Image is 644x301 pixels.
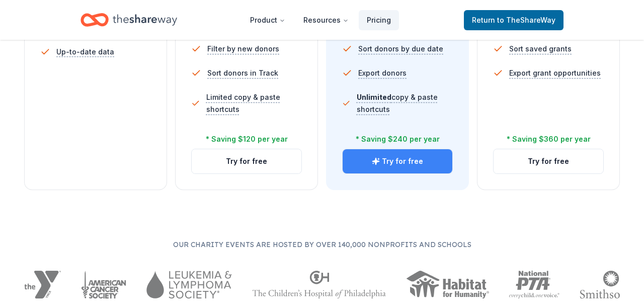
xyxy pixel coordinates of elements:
[406,271,489,298] img: Habitat for Humanity
[24,238,620,251] p: Our charity events are hosted by over 140,000 nonprofits and schools
[242,10,293,30] button: Product
[207,67,278,79] span: Sort donors in Track
[497,16,555,24] span: to TheShareWay
[509,271,560,298] img: National PTA
[207,43,279,55] span: Filter by new donors
[146,271,231,298] img: Leukemia & Lymphoma Society
[357,93,438,113] span: copy & paste shortcuts
[472,14,555,26] span: Return
[358,43,443,55] span: Sort donors by due date
[206,133,288,145] div: * Saving $120 per year
[242,8,399,32] nav: Main
[580,271,642,298] img: Smithsonian
[507,133,591,145] div: * Saving $360 per year
[494,149,603,173] button: Try for free
[206,91,302,115] span: Limited copy & paste shortcuts
[464,10,563,30] a: Returnto TheShareWay
[295,10,357,30] button: Resources
[357,93,391,101] span: Unlimited
[358,67,407,79] span: Export donors
[356,133,440,145] div: * Saving $240 per year
[509,43,572,55] span: Sort saved grants
[359,10,399,30] a: Pricing
[81,271,127,298] img: American Cancer Society
[80,8,177,32] a: Home
[192,149,301,173] button: Try for free
[252,271,386,298] img: The Children's Hospital of Philadelphia
[24,271,61,298] img: YMCA
[343,149,452,173] button: Try for free
[56,46,114,58] span: Up-to-date data
[509,67,601,79] span: Export grant opportunities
